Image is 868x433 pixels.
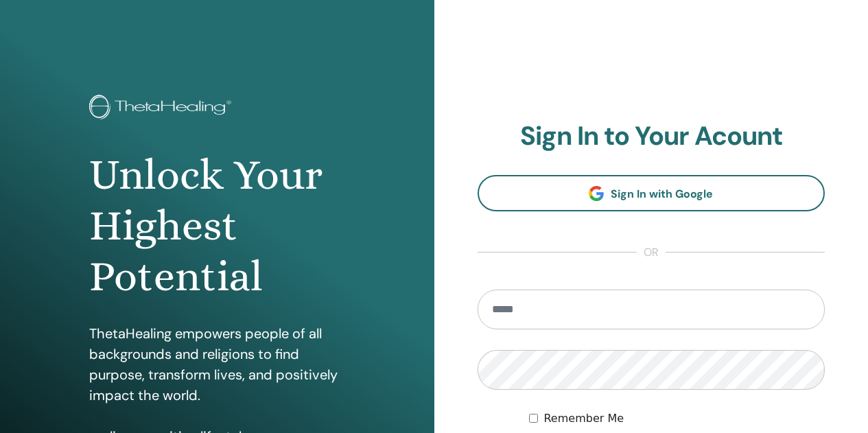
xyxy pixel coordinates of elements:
[89,323,344,406] p: ThetaHealing empowers people of all backgrounds and religions to find purpose, transform lives, a...
[543,410,624,427] label: Remember Me
[637,244,666,261] span: or
[611,187,713,201] span: Sign In with Google
[478,175,825,211] a: Sign In with Google
[89,150,344,303] h1: Unlock Your Highest Potential
[529,410,825,427] div: Keep me authenticated indefinitely or until I manually logout
[478,121,825,152] h2: Sign In to Your Acount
